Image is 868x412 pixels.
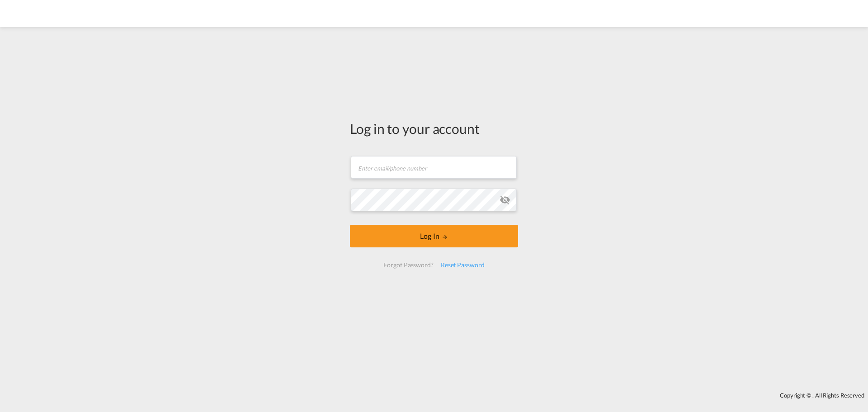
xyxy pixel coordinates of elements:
div: Forgot Password? [380,257,437,273]
div: Reset Password [437,257,488,273]
button: LOGIN [350,225,518,247]
input: Enter email/phone number [351,156,517,179]
div: Log in to your account [350,119,518,138]
md-icon: icon-eye-off [500,194,510,205]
